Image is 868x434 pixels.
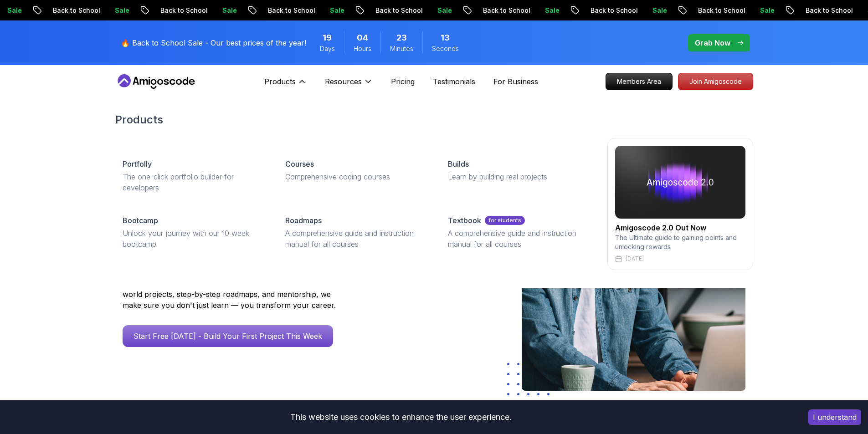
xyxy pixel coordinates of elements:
p: The one-click portfolio builder for developers [123,171,263,193]
a: amigoscode 2.0Amigoscode 2.0 Out NowThe Ultimate guide to gaining points and unlocking rewards[DATE] [607,138,753,270]
p: Learn by building real projects [448,171,589,182]
p: Back to School [366,6,428,15]
a: BuildsLearn by building real projects [441,151,596,189]
span: 4 Hours [357,31,368,44]
a: Testimonials [433,76,475,87]
a: For Business [493,76,538,87]
p: Back to School [43,6,105,15]
p: Sale [105,6,134,15]
p: Join Amigoscode [678,73,753,90]
a: Join Amigoscode [678,73,753,90]
p: Textbook [448,215,481,226]
button: Resources [325,76,373,94]
span: 23 Minutes [396,31,407,44]
p: Back to School [581,6,643,15]
p: Builds [448,158,469,169]
p: Back to School [796,6,858,15]
p: Back to School [151,6,213,15]
p: Bootcamp [123,215,158,226]
p: Resources [325,76,362,87]
p: Courses [285,158,314,169]
p: Amigoscode has helped thousands of developers land roles at Amazon, Starling Bank, Mercado Livre,... [123,267,341,311]
p: A comprehensive guide and instruction manual for all courses [285,228,426,250]
a: RoadmapsA comprehensive guide and instruction manual for all courses [278,208,433,257]
p: Sale [320,6,349,15]
p: The Ultimate guide to gaining points and unlocking rewards [615,233,745,251]
p: Sale [535,6,565,15]
a: Pricing [391,76,415,87]
p: Comprehensive coding courses [285,171,426,182]
a: CoursesComprehensive coding courses [278,151,433,189]
span: Hours [354,44,371,53]
h2: Amigoscode 2.0 Out Now [615,222,745,233]
span: Minutes [390,44,413,53]
p: 🔥 Back to School Sale - Our best prices of the year! [121,37,306,48]
img: amigoscode 2.0 [615,146,745,219]
p: Roadmaps [285,215,322,226]
span: Days [320,44,335,53]
p: Products [264,76,296,87]
p: for students [485,216,525,225]
span: Seconds [432,44,459,53]
p: Grab Now [695,37,730,48]
a: BootcampUnlock your journey with our 10 week bootcamp [115,208,271,257]
a: Members Area [606,73,673,90]
p: Sale [750,6,780,15]
a: Start Free [DATE] - Build Your First Project This Week [123,325,333,347]
p: Back to School [473,6,535,15]
span: 19 Days [323,31,332,44]
p: Back to School [688,6,750,15]
div: This website uses cookies to enhance the user experience. [7,407,795,427]
p: Members Area [606,73,672,90]
p: Back to School [258,6,320,15]
p: Sale [213,6,242,15]
a: Textbookfor studentsA comprehensive guide and instruction manual for all courses [441,208,596,257]
a: PortfollyThe one-click portfolio builder for developers [115,151,271,200]
p: Unlock your journey with our 10 week bootcamp [123,228,263,250]
p: A comprehensive guide and instruction manual for all courses [448,228,589,250]
p: [DATE] [626,255,644,262]
button: Accept cookies [808,409,861,425]
p: Sale [643,6,672,15]
button: Products [264,76,307,94]
h2: Products [115,112,753,127]
p: Sale [428,6,457,15]
p: Portfolly [123,158,152,169]
span: 13 Seconds [441,31,450,44]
